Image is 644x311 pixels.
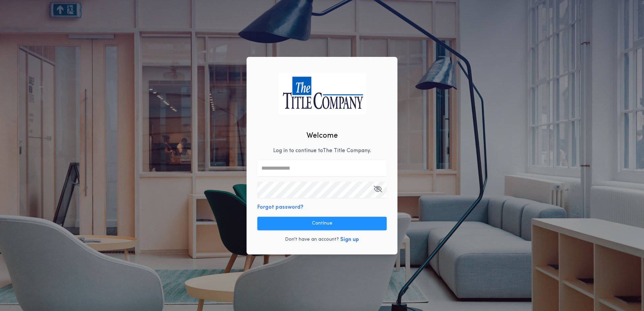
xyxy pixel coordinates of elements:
button: Continue [257,217,387,230]
button: Sign up [340,236,359,244]
p: Log in to continue to The Title Company . [273,147,371,155]
p: Don't have an account? [285,236,339,243]
img: logo [278,73,366,114]
button: Forgot password? [257,203,303,211]
h2: Welcome [307,130,338,141]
